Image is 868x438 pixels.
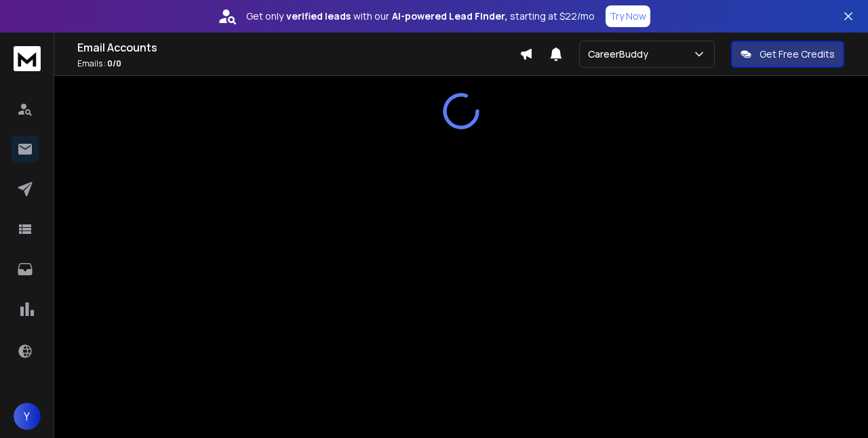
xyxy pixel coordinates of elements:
[14,403,41,430] button: Y
[588,47,654,61] p: CareerBuddy
[14,46,41,71] img: logo
[77,39,519,56] h1: Email Accounts
[610,9,646,23] p: Try Now
[77,58,519,69] p: Emails :
[731,41,844,68] button: Get Free Credits
[392,9,507,23] strong: AI-powered Lead Finder,
[107,58,121,69] span: 0 / 0
[286,9,351,23] strong: verified leads
[246,9,595,23] p: Get only with our starting at $22/mo
[759,47,835,61] p: Get Free Credits
[606,5,650,27] button: Try Now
